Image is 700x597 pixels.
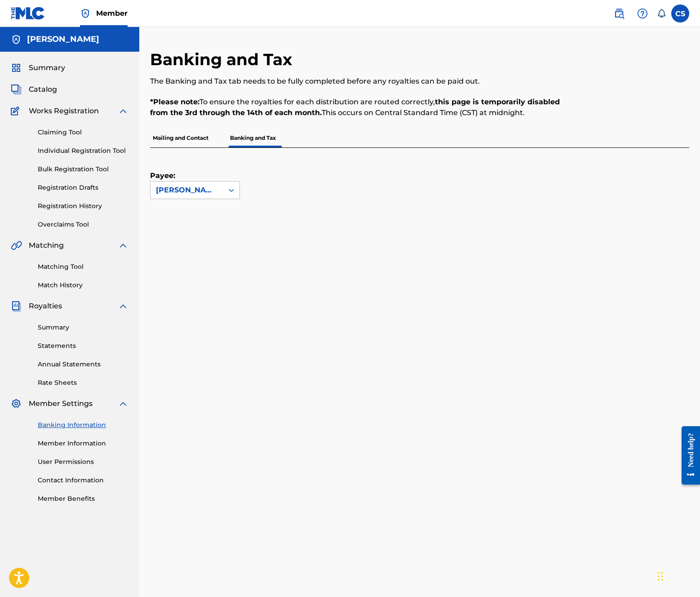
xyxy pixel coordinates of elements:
img: Top Rightsholder [80,8,91,19]
p: Banking and Tax [227,129,279,147]
img: Works Registration [11,106,22,116]
a: SummarySummary [11,62,65,73]
a: Matching Tool [38,262,128,272]
div: Help [634,4,651,22]
span: Works Registration [29,106,99,116]
img: expand [118,106,128,116]
label: Payee: [150,170,195,181]
a: Bulk Registration Tool [38,165,128,174]
span: Catalog [29,84,57,95]
img: Matching [11,240,22,251]
a: Match History [38,281,128,290]
span: Member Settings [29,398,93,409]
a: Individual Registration Tool [38,146,128,156]
h2: Banking and Tax [150,49,297,70]
a: CatalogCatalog [11,84,57,95]
a: Member Information [38,439,128,448]
img: expand [118,240,128,251]
img: expand [118,301,128,312]
img: Accounts [11,34,22,45]
a: Overclaims Tool [38,220,128,229]
a: Claiming Tool [38,128,128,137]
strong: *Please note: [150,98,199,106]
a: Rate Sheets [38,378,128,388]
a: Member Benefits [38,494,128,503]
a: Public Search [610,4,628,22]
p: The Banking and Tax tab needs to be fully completed before any royalties can be paid out. [150,76,565,87]
iframe: Resource Center [675,419,700,492]
a: Summary [38,323,128,332]
img: expand [118,398,128,409]
img: MLC Logo [11,7,45,20]
a: Registration History [38,201,128,211]
span: Member [96,8,128,18]
img: help [637,8,648,19]
a: Contact Information [38,476,128,485]
img: search [614,8,625,19]
a: Statements [38,341,128,351]
a: Registration Drafts [38,183,128,192]
div: [PERSON_NAME] [156,185,218,196]
div: Drag [658,563,663,590]
img: Royalties [11,301,22,312]
img: Summary [11,62,22,73]
span: Royalties [29,301,62,312]
div: User Menu [671,4,689,22]
img: Catalog [11,84,22,95]
span: Summary [29,62,65,73]
p: Mailing and Contact [150,129,211,147]
div: Notifications [657,9,666,18]
h5: Christopher Surratt [27,34,99,45]
a: User Permissions [38,457,128,467]
p: To ensure the royalties for each distribution are routed correctly, This occurs on Central Standa... [150,97,565,118]
img: Member Settings [11,398,22,409]
a: Annual Statements [38,360,128,369]
iframe: Chat Widget [655,554,700,597]
a: Banking Information [38,420,128,430]
span: Matching [29,240,64,251]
